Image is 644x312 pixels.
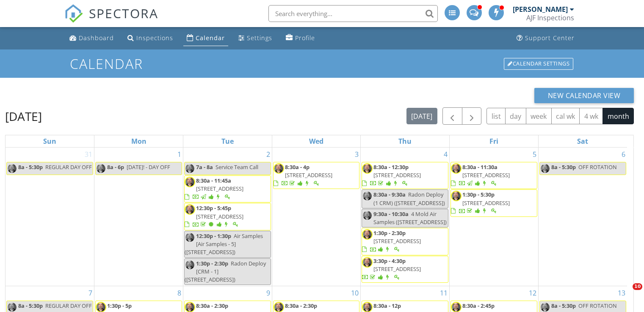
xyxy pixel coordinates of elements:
a: 8:30a - 4p [STREET_ADDRESS] [274,163,332,187]
img: levi_k.jpg [96,163,106,174]
a: SPECTORA [64,11,158,29]
img: levi_k.jpg [451,191,462,201]
button: month [603,108,634,124]
span: 8a - 5:30p [551,163,576,171]
span: Service Team Call [216,163,258,171]
img: levi_k.jpg [451,163,462,174]
img: levi_k.jpg [540,163,550,174]
span: 12:30p - 5:45p [196,204,231,212]
span: 8:30a - 2:45p [462,302,495,309]
a: Calendar [183,30,228,46]
a: Sunday [41,135,58,147]
a: Profile [282,30,318,46]
a: Go to September 3, 2025 [353,148,360,161]
span: 9:30a - 10:30a [373,210,409,218]
span: [STREET_ADDRESS] [373,265,421,273]
a: Go to September 8, 2025 [176,286,183,300]
a: 8:30a - 12:30p [STREET_ADDRESS] [362,163,421,187]
a: 3:30p - 4:30p [STREET_ADDRESS] [362,257,421,281]
a: Inspections [124,30,177,46]
a: Go to September 1, 2025 [176,148,183,161]
span: SPECTORA [89,4,158,22]
a: Settings [235,30,276,46]
a: 1:30p - 5:30p [STREET_ADDRESS] [451,189,537,217]
div: Calendar Settings [504,58,573,70]
span: 8a - 5:30p [18,163,43,171]
a: 8:30a - 12:30p [STREET_ADDRESS] [362,162,448,189]
td: Go to September 3, 2025 [272,148,361,286]
button: cal wk [551,108,580,124]
img: levi_k.jpg [185,260,195,270]
span: 8:30a - 11:45a [196,177,231,184]
span: OFF ROTATION [578,302,617,309]
span: REGULAR DAY OFF [45,163,92,171]
div: Support Center [525,34,575,42]
span: 8:30a - 12p [373,302,401,309]
a: Tuesday [220,135,235,147]
h2: [DATE] [5,108,42,125]
a: 8:30a - 11:45a [STREET_ADDRESS] [184,175,271,203]
h1: Calendar [70,56,574,71]
a: 3:30p - 4:30p [STREET_ADDRESS] [362,256,448,283]
a: Friday [488,135,500,147]
a: Go to September 6, 2025 [620,148,627,161]
a: Go to September 12, 2025 [527,286,538,300]
iframe: Intercom live chat [615,283,636,304]
span: 8:30a - 4p [285,163,310,171]
img: levi_k.jpg [362,210,373,221]
span: [STREET_ADDRESS] [462,171,510,179]
div: Profile [295,34,315,42]
div: Dashboard [79,34,114,42]
a: Support Center [513,30,578,46]
div: Inspections [136,34,173,42]
span: 8:30a - 12:30p [373,163,409,171]
span: 8a - 5:30p [18,302,43,309]
span: 1:30p - 5p [107,302,132,309]
a: 12:30p - 5:45p [STREET_ADDRESS] [184,203,271,230]
img: levi_k.jpg [185,177,195,187]
span: 8:30a - 2:30p [196,302,228,309]
a: Monday [130,135,148,147]
td: Go to September 1, 2025 [94,148,183,286]
a: 1:30p - 2:30p [STREET_ADDRESS] [362,229,421,253]
span: 7a - 8a [196,163,213,171]
span: Radon Deploy [CRM - 1] ([STREET_ADDRESS]) [185,260,266,283]
span: 8a - 5:30p [551,302,576,309]
span: 8:30a - 9:30a [373,191,406,198]
img: levi_k.jpg [362,229,373,240]
td: Go to August 31, 2025 [6,148,94,286]
span: [STREET_ADDRESS] [285,171,332,179]
img: The Best Home Inspection Software - Spectora [64,4,83,23]
button: Next month [462,107,482,125]
a: Go to August 31, 2025 [83,148,94,161]
button: day [505,108,526,124]
span: [DATE]! - DAY OFF [127,163,170,171]
td: Go to September 6, 2025 [538,148,627,286]
span: REGULAR DAY OFF [45,302,92,309]
span: 12:30p - 1:30p [196,232,231,240]
a: Go to September 10, 2025 [349,286,360,300]
button: 4 wk [579,108,603,124]
span: [STREET_ADDRESS] [196,185,243,192]
span: 1:30p - 2:30p [196,260,228,267]
span: 10 [633,283,642,290]
input: Search everything... [268,5,438,22]
span: Air Samples [Air Samples - 5] ([STREET_ADDRESS]) [185,232,263,256]
button: [DATE] [406,108,437,124]
img: levi_k.jpg [185,204,195,215]
span: 1:30p - 5:30p [462,191,495,198]
span: [STREET_ADDRESS] [373,237,421,245]
a: Saturday [575,135,590,147]
span: 3:30p - 4:30p [373,257,406,265]
img: levi_k.jpg [362,163,373,174]
img: levi_k.jpg [185,232,195,243]
button: New Calendar View [534,88,634,103]
a: 8:30a - 11:30a [STREET_ADDRESS] [451,162,537,189]
button: week [526,108,552,124]
img: levi_k.jpg [362,191,373,201]
span: 8:30a - 11:30a [462,163,498,171]
td: Go to September 4, 2025 [361,148,450,286]
div: Settings [247,34,272,42]
span: [STREET_ADDRESS] [196,213,243,220]
span: [STREET_ADDRESS] [462,199,510,207]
